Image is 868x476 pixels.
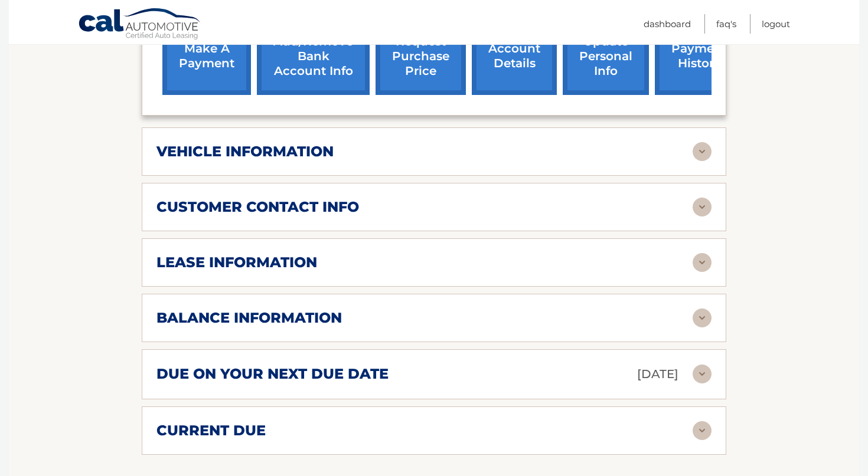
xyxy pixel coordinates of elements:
[156,365,389,383] h2: due on your next due date
[78,8,202,42] a: Cal Automotive
[376,18,466,95] a: request purchase price
[693,142,712,161] img: accordion-rest.svg
[156,254,317,271] h2: lease information
[257,18,370,95] a: Add/Remove bank account info
[156,198,359,216] h2: customer contact info
[472,18,557,95] a: account details
[655,18,743,95] a: payment history
[162,18,251,95] a: make a payment
[693,253,712,272] img: accordion-rest.svg
[156,143,334,160] h2: vehicle information
[156,309,342,327] h2: balance information
[693,365,712,383] img: accordion-rest.svg
[693,421,712,440] img: accordion-rest.svg
[716,14,736,34] a: FAQ's
[156,422,266,439] h2: current due
[762,14,790,34] a: Logout
[563,18,649,95] a: update personal info
[693,198,712,216] img: accordion-rest.svg
[644,14,691,34] a: Dashboard
[693,308,712,327] img: accordion-rest.svg
[637,364,678,385] p: [DATE]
